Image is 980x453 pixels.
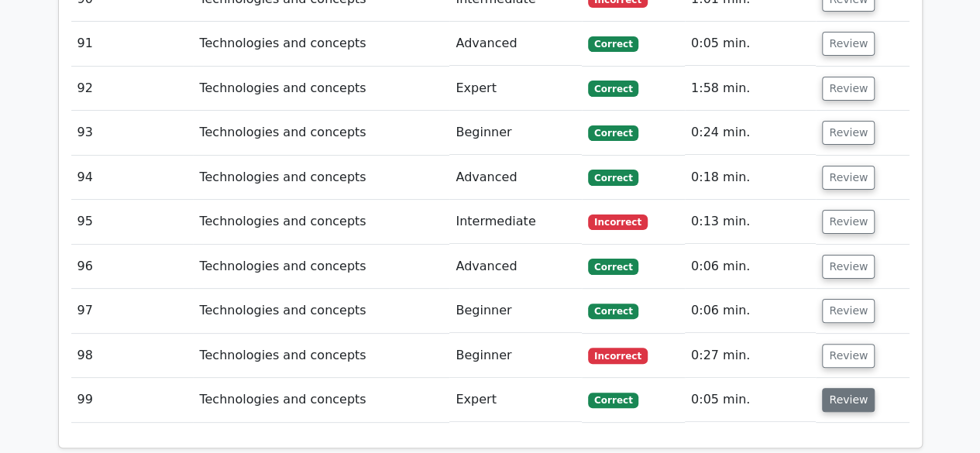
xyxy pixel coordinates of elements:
[449,22,582,66] td: Advanced
[71,245,194,289] td: 96
[71,22,194,66] td: 91
[193,156,449,200] td: Technologies and concepts
[449,111,582,155] td: Beginner
[588,214,648,230] span: Incorrect
[685,378,816,422] td: 0:05 min.
[822,32,875,56] button: Review
[685,67,816,111] td: 1:58 min.
[588,36,638,52] span: Correct
[588,81,638,96] span: Correct
[449,334,582,378] td: Beginner
[588,393,638,408] span: Correct
[685,111,816,155] td: 0:24 min.
[588,348,648,363] span: Incorrect
[193,289,449,333] td: Technologies and concepts
[588,259,638,274] span: Correct
[193,67,449,111] td: Technologies and concepts
[449,245,582,289] td: Advanced
[685,22,816,66] td: 0:05 min.
[71,67,194,111] td: 92
[449,289,582,333] td: Beginner
[193,334,449,378] td: Technologies and concepts
[588,170,638,185] span: Correct
[822,210,875,234] button: Review
[822,388,875,412] button: Review
[685,200,816,244] td: 0:13 min.
[193,245,449,289] td: Technologies and concepts
[449,378,582,422] td: Expert
[71,200,194,244] td: 95
[71,156,194,200] td: 94
[71,334,194,378] td: 98
[685,334,816,378] td: 0:27 min.
[449,67,582,111] td: Expert
[193,22,449,66] td: Technologies and concepts
[71,378,194,422] td: 99
[685,245,816,289] td: 0:06 min.
[588,304,638,319] span: Correct
[822,255,875,279] button: Review
[822,344,875,368] button: Review
[193,111,449,155] td: Technologies and concepts
[193,378,449,422] td: Technologies and concepts
[71,111,194,155] td: 93
[449,200,582,244] td: Intermediate
[588,125,638,141] span: Correct
[71,289,194,333] td: 97
[822,166,875,190] button: Review
[822,299,875,323] button: Review
[685,289,816,333] td: 0:06 min.
[449,156,582,200] td: Advanced
[822,77,875,101] button: Review
[822,121,875,145] button: Review
[685,156,816,200] td: 0:18 min.
[193,200,449,244] td: Technologies and concepts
